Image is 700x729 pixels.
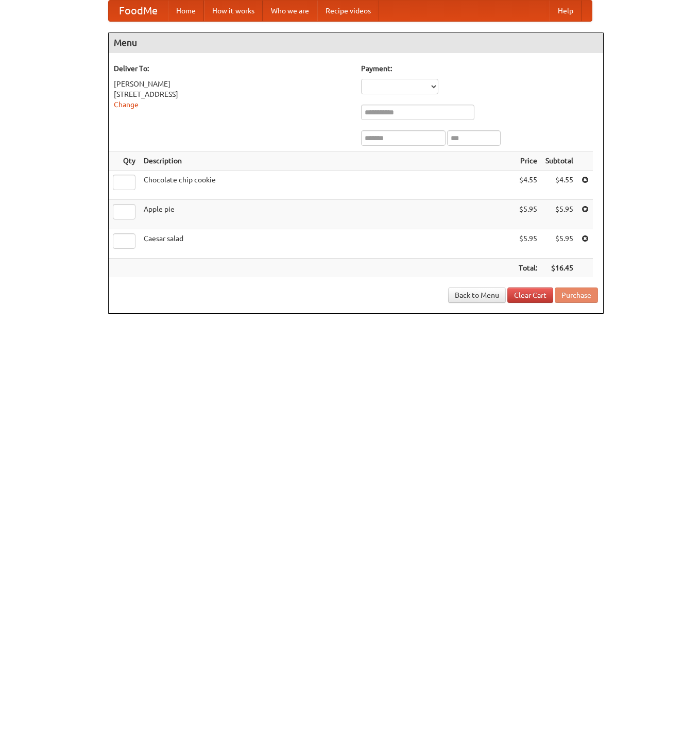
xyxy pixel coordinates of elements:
[263,1,317,21] a: Who we are
[515,259,541,278] th: Total:
[541,259,577,278] th: $16.45
[541,171,577,200] td: $4.55
[140,171,515,200] td: Chocolate chip cookie
[541,229,577,259] td: $5.95
[204,1,263,21] a: How it works
[140,229,515,259] td: Caesar salad
[515,151,541,171] th: Price
[168,1,204,21] a: Home
[555,287,598,303] button: Purchase
[109,151,140,171] th: Qty
[541,200,577,229] td: $5.95
[114,79,351,89] div: [PERSON_NAME]
[114,63,351,74] h5: Deliver To:
[507,287,553,303] a: Clear Cart
[361,63,598,74] h5: Payment:
[541,151,577,171] th: Subtotal
[114,89,351,99] div: [STREET_ADDRESS]
[515,200,541,229] td: $5.95
[550,1,582,21] a: Help
[515,229,541,259] td: $5.95
[317,1,379,21] a: Recipe videos
[448,287,506,303] a: Back to Menu
[114,100,139,109] a: Change
[140,151,515,171] th: Description
[109,1,168,21] a: FoodMe
[140,200,515,229] td: Apple pie
[515,171,541,200] td: $4.55
[109,32,603,53] h4: Menu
